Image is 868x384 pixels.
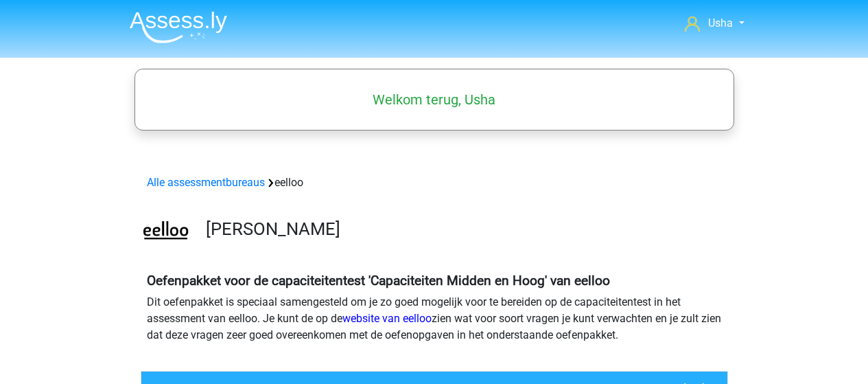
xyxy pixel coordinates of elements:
[147,176,265,189] a: Alle assessmentbureaus
[141,207,190,256] img: eelloo.png
[708,16,733,30] span: Usha
[141,91,727,108] h5: Welkom terug, Usha
[342,312,432,325] a: website van eelloo
[147,294,722,343] p: Dit oefenpakket is speciaal samengesteld om je zo goed mogelijk voor te bereiden op de capaciteit...
[130,11,227,43] img: Assessly
[147,273,610,289] b: Oefenpakket voor de capaciteitentest 'Capaciteiten Midden en Hoog' van eelloo
[679,15,749,32] a: Usha
[206,218,717,240] h3: [PERSON_NAME]
[141,174,727,191] div: eelloo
